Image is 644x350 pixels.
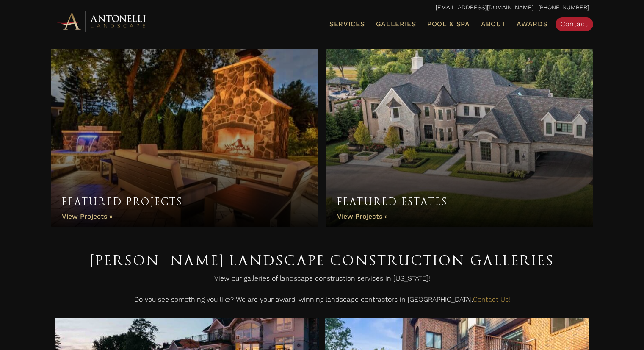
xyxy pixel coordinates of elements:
img: Antonelli Horizontal Logo [55,9,149,33]
span: Galleries [376,20,416,28]
span: Services [329,21,365,28]
a: Pool & Spa [424,19,473,30]
span: Contact [561,20,588,28]
p: View our galleries of landscape construction services in [US_STATE]! [55,272,589,289]
p: Do you see something you like? We are your award-winning landscape contractors in [GEOGRAPHIC_DATA]. [55,293,589,310]
span: Awards [517,20,547,28]
span: Pool & Spa [427,20,470,28]
a: Galleries [373,19,420,30]
a: Contact Us! [473,295,510,303]
h1: [PERSON_NAME] Landscape Construction Galleries [55,248,589,272]
a: Contact [556,17,593,31]
a: Services [326,19,368,30]
a: Awards [513,19,551,30]
a: About [478,19,509,30]
p: | [PHONE_NUMBER] [55,2,589,13]
span: About [481,21,506,28]
a: [EMAIL_ADDRESS][DOMAIN_NAME] [436,4,533,11]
